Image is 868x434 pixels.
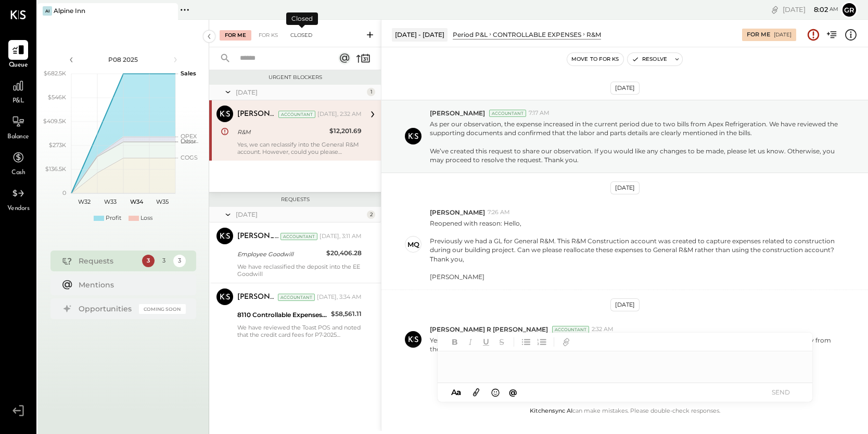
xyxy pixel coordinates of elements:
a: Vendors [1,183,36,214]
div: $58,561.11 [331,309,362,319]
button: SEND [760,385,802,399]
div: [DATE], 3:34 AM [317,293,362,301]
div: Alpine Inn [54,6,85,15]
p: Yes, we can reclassify into the General R&M account. However, could you please confirm whether we... [430,336,838,353]
div: Yes, we can reclassify into the General R&M account. However, could you please confirm whether we... [237,141,362,155]
text: 0 [62,189,66,196]
div: Profit [106,214,121,222]
text: W32 [78,198,91,205]
div: [PERSON_NAME] R [PERSON_NAME] [237,109,276,120]
text: $546K [48,94,66,101]
div: Accountant [552,326,589,333]
div: $20,406.28 [326,248,362,258]
text: COGS [181,154,198,161]
div: Accountant [280,233,317,240]
span: P&L [12,97,24,106]
button: Bold [448,335,462,349]
div: We have reviewed the Toast POS and noted that the credit card fees for P7-2025 total . For your r... [237,324,362,338]
span: Cash [11,168,25,178]
text: W35 [156,198,169,205]
button: gr [841,2,858,18]
span: 7:17 AM [529,109,550,117]
div: Closed [285,30,317,41]
span: 2:32 AM [592,325,614,334]
div: [DATE], 3:11 AM [320,232,362,241]
text: W34 [130,198,143,205]
text: $409.5K [43,117,66,125]
div: Requests [214,196,376,203]
div: 3 [173,255,186,267]
div: [DATE] [610,82,640,95]
button: Underline [479,335,493,349]
div: Requests [79,256,137,266]
div: [DATE] [236,210,364,219]
div: We have reclassified the deposit into the EE Goodwill [237,263,362,278]
div: [DATE] - [DATE] [392,28,448,41]
a: Queue [1,40,36,70]
div: [PERSON_NAME] R [PERSON_NAME] [237,231,278,242]
div: Urgent Blockers [214,74,376,81]
span: [PERSON_NAME] [430,109,485,117]
div: R&M [586,30,601,39]
div: CONTROLLABLE EXPENSES [493,30,581,39]
button: Add URL [559,335,573,349]
div: Period P&L [453,30,488,39]
button: Italic [464,335,477,349]
div: 3 [158,255,170,267]
button: Move to for ks [567,53,623,65]
div: [PERSON_NAME] [430,272,838,281]
a: Balance [1,112,36,142]
div: $12,201.69 [329,126,362,136]
text: Occu... [181,137,198,144]
div: R&M [237,127,326,137]
a: P&L [1,76,36,106]
button: @ [506,386,520,399]
div: Coming Soon [139,304,186,314]
div: Closed [286,12,318,25]
span: 7:26 AM [488,208,510,217]
a: Cash [1,148,36,178]
span: Balance [7,133,29,142]
div: 8110 Controllable Expenses:General & Administrative Expenses:Credit Card Discount [237,310,328,320]
div: 2 [367,211,375,219]
div: Accountant [278,294,315,301]
div: [DATE] [610,181,640,194]
div: P08 2025 [79,55,168,64]
p: Reopened with reason: Hello, [430,219,838,281]
div: Previously we had a GL for General R&M. This R&M Construction account was created to capture expe... [430,236,838,263]
div: [DATE], 2:32 AM [317,110,362,119]
div: For Me [220,30,251,41]
div: Employee Goodwill [237,249,323,259]
div: 3 [142,255,155,267]
div: Opportunities [79,304,134,314]
span: [PERSON_NAME] R [PERSON_NAME] [430,325,548,334]
div: Mentions [79,280,181,290]
div: 1 [367,88,375,96]
div: [DATE] [236,88,364,97]
div: [DATE] [610,298,640,311]
text: Sales [181,70,196,77]
div: MQ [407,240,419,249]
span: Vendors [7,204,30,214]
span: @ [509,387,517,397]
span: Queue [9,61,28,70]
div: AI [43,6,52,16]
text: $136.5K [45,165,66,173]
span: [PERSON_NAME] [430,208,485,217]
div: [DATE] [783,5,838,15]
button: Aa [448,387,465,398]
button: Resolve [628,53,671,65]
div: Accountant [489,110,526,117]
div: Accountant [278,111,315,118]
div: Loss [141,214,152,222]
text: W33 [104,198,117,205]
button: Ordered List [535,335,548,349]
div: [PERSON_NAME] R [PERSON_NAME] [237,292,276,303]
text: $273K [49,141,66,149]
div: For KS [253,30,283,41]
text: Labor [181,138,196,145]
div: copy link [770,4,780,15]
div: [DATE] [774,31,792,38]
text: $682.5K [44,70,66,77]
text: OPEX [181,133,197,140]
